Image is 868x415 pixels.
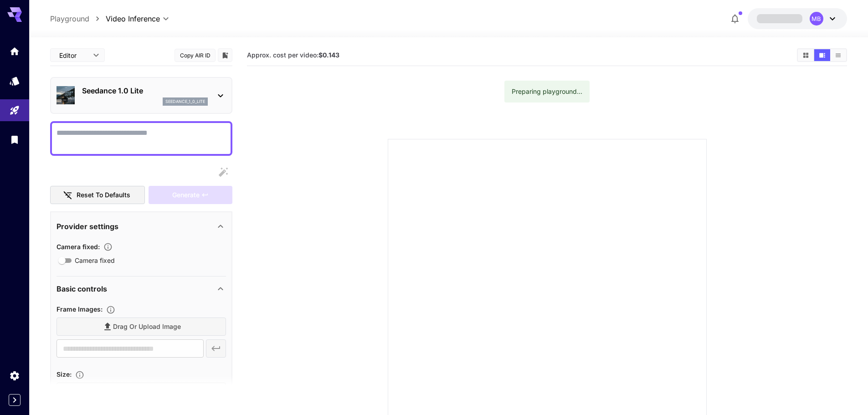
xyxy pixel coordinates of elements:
span: Camera fixed [75,256,115,265]
span: Video Inference [106,13,160,24]
button: Copy AIR ID [175,49,216,62]
p: Seedance 1.0 Lite [82,85,208,96]
p: Provider settings [56,221,118,232]
div: Seedance 1.0 Liteseedance_1_0_lite [56,82,226,109]
div: Playground [9,105,20,116]
span: Approx. cost per video: [247,51,339,59]
button: Show videos in list view [830,49,846,61]
div: Models [9,75,20,87]
div: Basic controls [56,278,226,300]
span: Camera fixed : [56,243,100,251]
div: Preparing playground... [512,83,582,100]
div: Provider settings [56,215,226,237]
p: Basic controls [56,283,107,294]
button: Show videos in video view [814,49,830,61]
a: Playground [50,13,89,24]
span: Frame Images : [56,305,103,313]
button: Add to library [221,50,229,61]
button: Reset to defaults [50,186,145,205]
div: Home [9,46,20,57]
div: Settings [9,370,20,381]
button: MB [748,8,847,29]
div: Library [9,134,20,145]
button: Upload frame images. [103,305,119,314]
p: seedance_1_0_lite [165,98,205,105]
div: Show videos in grid viewShow videos in video viewShow videos in list view [797,48,847,62]
button: Expand sidebar [9,394,21,406]
b: $0.143 [318,51,339,59]
button: Adjust the dimensions of the generated image by specifying its width and height in pixels, or sel... [72,370,88,379]
span: Editor [59,51,87,60]
span: Size : [56,370,72,378]
button: Show videos in grid view [798,49,814,61]
nav: breadcrumb [50,13,106,24]
div: MB [810,12,823,26]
